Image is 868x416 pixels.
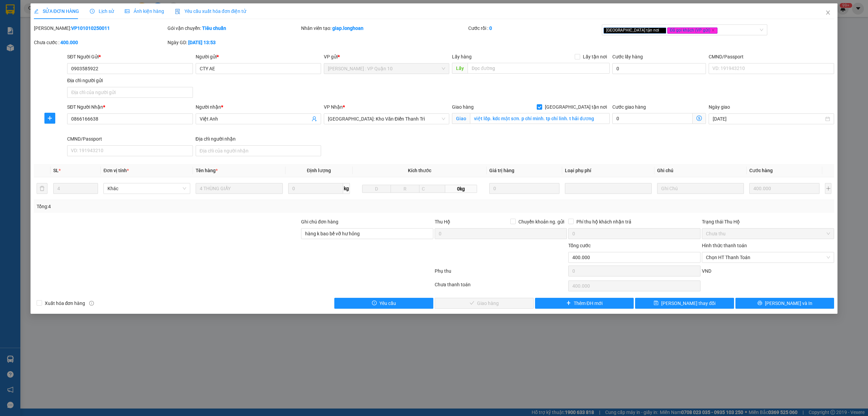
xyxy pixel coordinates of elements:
span: Chuyển khoản ng. gửi [516,218,567,225]
span: exclamation-circle [372,301,377,306]
span: clock-circle [90,9,95,14]
label: Ngày giao [709,104,730,110]
div: Trạng thái Thu Hộ [702,218,834,225]
img: icon [175,9,180,14]
span: Hồ Chí Minh : VP Quận 10 [328,64,445,74]
span: Yêu cầu [379,300,396,307]
input: Giao tận nơi [470,113,610,124]
span: edit [34,9,39,14]
span: plus [566,301,571,306]
div: SĐT Người Gửi [67,53,193,60]
div: Phụ thu [434,267,568,279]
div: Người nhận [196,103,321,111]
span: Giao [452,113,470,124]
span: Định lượng [307,168,331,173]
div: Địa chỉ người nhận [196,135,321,143]
span: [GEOGRAPHIC_DATA] tận nơi [604,28,666,34]
span: Chọn HT Thanh Toán [706,252,830,263]
button: checkGiao hàng [435,298,534,309]
span: Đã gọi khách (VP gửi) [667,28,718,34]
span: printer [757,301,762,306]
button: delete [37,183,47,194]
span: info-circle [89,301,94,306]
span: save [654,301,658,306]
b: Tiêu chuẩn [202,25,226,31]
input: Địa chỉ của người gửi [67,87,193,98]
span: Khác [107,183,186,194]
span: Tên hàng [196,168,218,173]
span: Đơn vị tính [103,168,129,173]
input: 0 [749,183,820,194]
label: Cước giao hàng [612,104,646,110]
span: 0kg [445,185,477,193]
div: Nhân viên tạo: [301,24,467,32]
input: VD: Bàn, Ghế [196,183,282,194]
label: Ghi chú đơn hàng [301,219,338,224]
span: kg [343,183,350,194]
span: VND [702,268,711,274]
div: CMND/Passport [67,135,193,143]
span: Chưa thu [706,229,830,239]
input: C [419,185,445,193]
span: Hà Nội: Kho Văn Điển Thanh Trì [328,114,445,124]
span: SỬA ĐƠN HÀNG [34,8,79,14]
button: save[PERSON_NAME] thay đổi [635,298,734,309]
b: 0 [489,25,492,31]
div: Người gửi [196,53,321,60]
div: Cước rồi : [468,24,600,32]
button: exclamation-circleYêu cầu [334,298,433,309]
input: 0 [489,183,559,194]
span: [GEOGRAPHIC_DATA] tận nơi [542,103,610,111]
button: Close [818,3,837,22]
span: Thu Hộ [435,219,450,224]
span: dollar-circle [696,115,702,121]
span: close [825,10,831,15]
div: [PERSON_NAME]: [34,24,166,32]
b: 400.000 [60,40,78,45]
button: plus [44,113,55,124]
span: [PERSON_NAME] thay đổi [661,300,715,307]
label: Hình thức thanh toán [702,243,747,248]
span: Ảnh kiện hàng [125,8,164,14]
span: SL [53,168,59,173]
span: Cước hàng [749,168,773,173]
span: [PERSON_NAME] và In [765,300,812,307]
div: Địa chỉ người gửi [67,77,193,84]
span: Tổng cước [568,243,591,248]
input: R [391,185,419,193]
span: Xuất hóa đơn hàng [42,300,88,307]
b: giap.longhoan [332,25,363,31]
input: Ngày giao [713,115,824,123]
span: Lấy tận nơi [580,53,610,60]
span: Thêm ĐH mới [574,300,603,307]
span: Lấy hàng [452,54,472,59]
input: Cước giao hàng [612,113,693,124]
span: plus [45,115,55,121]
button: printer[PERSON_NAME] và In [735,298,834,309]
span: Kích thước [408,168,431,173]
span: user-add [312,116,317,122]
input: D [362,185,391,193]
th: Loại phụ phí [562,164,654,177]
input: Ghi Chú [657,183,744,194]
button: plusThêm ĐH mới [535,298,634,309]
input: Ghi chú đơn hàng [301,228,433,239]
div: Tổng: 4 [37,203,335,210]
span: Lấy [452,63,468,74]
input: Địa chỉ của người nhận [196,145,321,156]
div: Ngày GD: [167,39,300,46]
span: picture [125,9,130,14]
div: Chưa cước : [34,39,166,46]
b: [DATE] 13:53 [188,40,216,45]
button: plus [825,183,831,194]
th: Ghi chú [654,164,747,177]
div: VP gửi [324,53,449,60]
span: Lịch sử [90,8,114,14]
b: VP101010250011 [71,25,110,31]
span: VP Nhận [324,104,343,110]
label: Cước lấy hàng [612,54,643,59]
span: close [711,29,715,32]
input: Cước lấy hàng [612,63,706,74]
span: Yêu cầu xuất hóa đơn điện tử [175,8,246,14]
span: close [660,29,664,32]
